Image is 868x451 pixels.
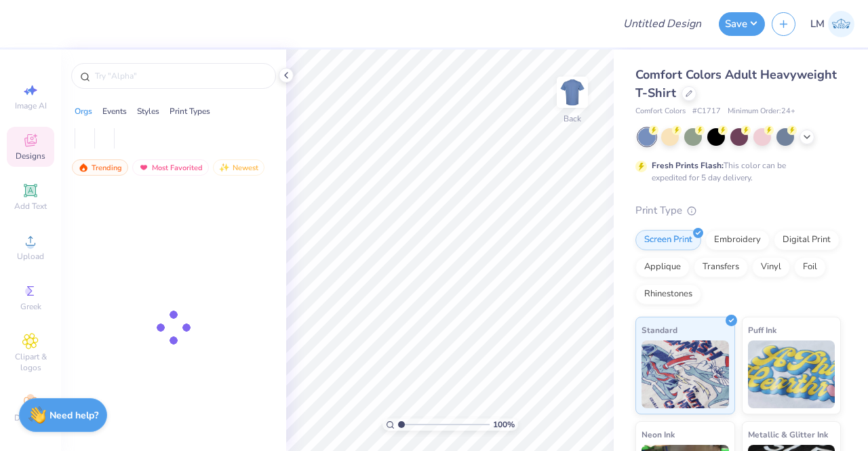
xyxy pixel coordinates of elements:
input: Try "Alpha" [94,69,267,83]
span: Puff Ink [748,323,776,337]
img: Back [559,79,586,106]
span: Clipart & logos [7,351,54,373]
div: Foil [794,257,826,277]
img: Puff Ink [748,340,835,408]
span: Add Text [14,201,47,212]
div: Events [102,105,127,117]
div: Vinyl [752,257,790,277]
span: # C1717 [692,106,721,117]
div: Digital Print [774,230,840,250]
div: Most Favorited [132,159,209,176]
img: most_fav.gif [138,163,149,172]
span: Comfort Colors [635,106,686,117]
span: Comfort Colors Adult Heavyweight T-Shirt [635,66,837,101]
img: trending.gif [78,163,89,172]
div: Newest [213,159,264,176]
span: Standard [642,323,677,337]
span: LM [810,16,825,32]
span: Image AI [15,100,47,111]
a: LM [810,11,854,37]
img: Lydia Monahan [828,11,854,37]
div: Transfers [694,257,748,277]
span: Decorate [14,412,47,423]
div: Print Type [635,203,841,218]
div: Rhinestones [635,284,701,305]
div: This color can be expedited for 5 day delivery. [652,159,818,184]
input: Untitled Design [612,10,712,37]
div: Print Types [170,105,210,117]
button: Save [719,12,765,36]
strong: Fresh Prints Flash: [652,160,724,171]
div: Screen Print [635,230,701,250]
div: Embroidery [705,230,770,250]
span: Greek [20,301,41,312]
div: Trending [72,159,128,176]
img: Newest.gif [219,163,230,172]
span: 100 % [493,418,515,431]
div: Orgs [75,105,92,117]
span: Upload [17,251,44,262]
strong: Need help? [50,409,98,422]
span: Metallic & Glitter Ink [748,427,828,442]
span: Minimum Order: 24 + [728,106,795,117]
div: Applique [635,257,690,277]
div: Styles [137,105,159,117]
img: Standard [642,340,729,408]
span: Neon Ink [642,427,675,442]
div: Back [564,113,581,125]
span: Designs [16,151,45,161]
